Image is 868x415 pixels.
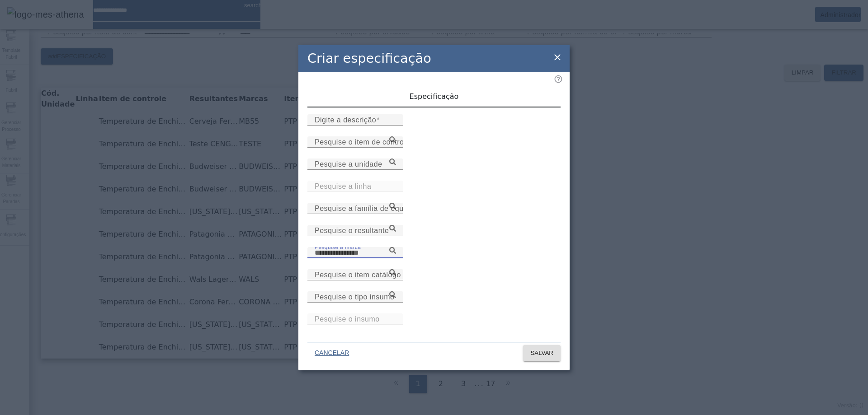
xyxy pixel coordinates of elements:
[523,345,561,361] button: SALVAR
[315,226,389,234] mat-label: Pesquise o resultante
[315,204,435,212] mat-label: Pesquise a família de equipamento
[315,225,396,236] input: Number
[315,159,396,170] input: Number
[315,315,380,322] mat-label: Pesquise o insumo
[315,137,396,148] input: Number
[530,349,553,358] span: SALVAR
[307,345,356,361] button: CANCELAR
[410,93,459,100] span: Especificação
[315,181,396,192] input: Number
[315,160,382,168] mat-label: Pesquise a unidade
[315,138,410,145] mat-label: Pesquise o item de controle
[315,270,396,280] input: Number
[315,314,396,325] input: Number
[315,293,394,300] mat-label: Pesquise o tipo insumo
[315,292,396,303] input: Number
[315,244,361,250] mat-label: Pesquise a marca
[307,49,431,68] h2: Criar especificação
[315,182,371,190] mat-label: Pesquise a linha
[315,203,396,214] input: Number
[315,270,401,278] mat-label: Pesquise o item catálogo
[315,247,396,258] input: Number
[315,116,376,123] mat-label: Digite a descrição
[315,349,349,358] span: CANCELAR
